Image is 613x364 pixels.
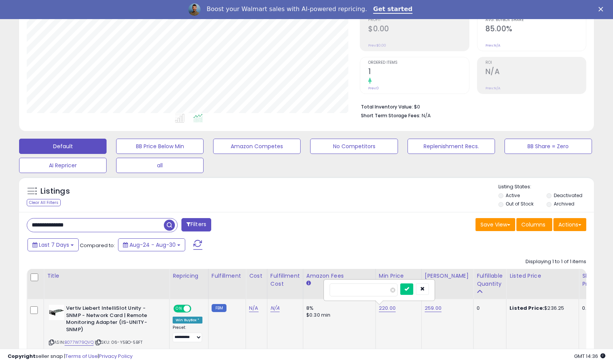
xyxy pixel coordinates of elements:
[310,139,398,154] button: No Competitors
[306,272,372,280] div: Amazon Fees
[368,67,469,78] h2: 1
[485,18,586,22] span: Avg. Buybox Share
[553,218,586,231] button: Actions
[506,192,520,199] label: Active
[506,201,534,207] label: Out of Stock
[509,304,544,312] b: Listed Price:
[582,272,597,288] div: Ship Price
[49,305,64,320] img: 31rhc3SxRZL._SL40_.jpg
[80,242,115,249] span: Compared to:
[270,304,280,312] a: N/A
[422,112,431,119] span: N/A
[116,139,204,154] button: BB Price Below Min
[485,24,586,35] h2: 85.00%
[368,43,386,48] small: Prev: $0.00
[485,61,586,65] span: ROI
[379,272,418,280] div: Min Price
[65,339,94,346] a: B077W79QVQ
[8,353,133,360] div: seller snap | |
[516,218,552,231] button: Columns
[425,272,470,280] div: [PERSON_NAME]
[40,186,70,197] h5: Listings
[476,218,515,231] button: Save View
[485,86,500,91] small: Prev: N/A
[368,24,469,35] h2: $0.00
[485,43,500,48] small: Prev: N/A
[361,112,421,119] b: Short Term Storage Fees:
[173,317,202,324] div: Win BuyBox *
[368,18,469,22] span: Profit
[373,5,412,14] a: Get started
[190,306,202,312] span: OFF
[66,305,159,335] b: Vertiv Liebert IntelliSlot Unity - SNMP - Network Card | Remote Monitoring Adapter (IS-UNITY-SNMP)
[361,104,413,110] b: Total Inventory Value:
[509,272,576,280] div: Listed Price
[27,199,61,206] div: Clear All Filters
[212,304,226,312] small: FBM
[116,158,204,173] button: all
[249,272,264,280] div: Cost
[574,353,605,360] span: 2025-09-8 14:36 GMT
[118,238,185,251] button: Aug-24 - Aug-30
[408,139,495,154] button: Replenishment Recs.
[181,218,211,231] button: Filters
[188,3,201,16] img: Profile image for Adrian
[554,201,574,207] label: Archived
[65,353,98,360] a: Terms of Use
[361,102,581,111] li: $0
[47,272,166,280] div: Title
[19,158,107,173] button: AI Repricer
[95,339,142,345] span: | SKU: 06-Y5BO-5BFT
[39,241,69,249] span: Last 7 Days
[270,272,300,288] div: Fulfillment Cost
[379,304,396,312] a: 220.00
[129,241,176,249] span: Aug-24 - Aug-30
[249,304,258,312] a: N/A
[521,221,545,228] span: Columns
[173,325,202,342] div: Preset:
[598,7,606,11] div: Close
[306,280,311,287] small: Amazon Fees.
[526,258,586,265] div: Displaying 1 to 1 of 1 items
[8,353,36,360] strong: Copyright
[212,272,243,280] div: Fulfillment
[477,272,503,288] div: Fulfillable Quantity
[207,5,367,13] div: Boost your Walmart sales with AI-powered repricing.
[174,306,184,312] span: ON
[306,305,370,312] div: 8%
[477,305,500,312] div: 0
[19,139,107,154] button: Default
[368,86,379,91] small: Prev: 0
[509,305,573,312] div: $236.25
[485,67,586,78] h2: N/A
[99,353,133,360] a: Privacy Policy
[306,312,370,319] div: $0.30 min
[27,238,79,251] button: Last 7 Days
[425,304,442,312] a: 259.00
[498,183,594,191] p: Listing States:
[173,272,205,280] div: Repricing
[505,139,592,154] button: BB Share = Zero
[213,139,301,154] button: Amazon Competes
[368,61,469,65] span: Ordered Items
[554,192,582,199] label: Deactivated
[582,305,595,312] div: 0.00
